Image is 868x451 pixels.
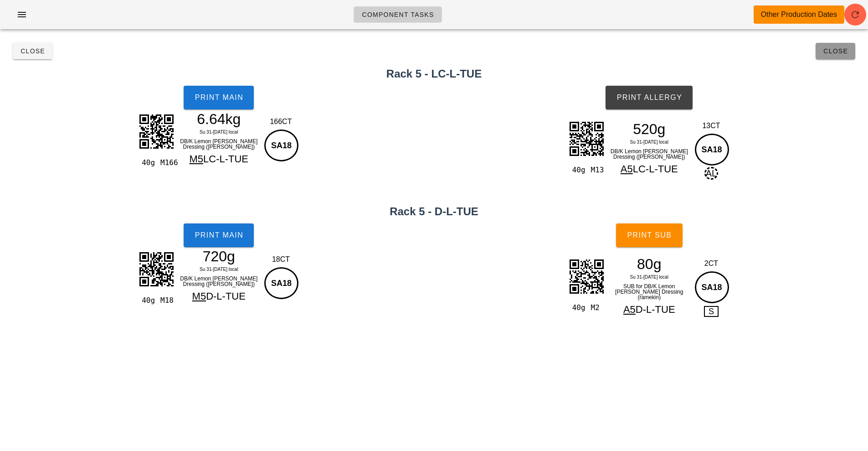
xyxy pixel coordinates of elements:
[693,120,730,131] div: 13CT
[630,275,668,280] span: Su 31-[DATE] local
[361,11,434,18] span: Component Tasks
[134,246,179,292] img: cQmFdK0QyNgE5sRQkiGOasTIiNEHokNkSO1txB8Wu8h5MAQ8jtKIQT80xvSo9TmvUyy1KogzVUdRYlPpzK7Rm+ClV0h5BBio4...
[610,282,689,302] div: SUB for DB/K Lemon [PERSON_NAME] Dressing (ramekin)
[206,290,246,302] span: D-L-TUE
[587,302,606,314] div: M2
[564,116,609,161] img: jmAgZ8nVqjAQse1Vm4PbASF2ROyCtMbkyoPsmW1WvKNlGYi485CMqWSwgTQBEcOgH3Uh3REBqB7o1nnVxiV6lujT2vaSCYnAU...
[587,164,606,176] div: M13
[157,295,175,306] div: M18
[200,130,238,135] span: Su 31-[DATE] local
[761,9,837,20] div: Other Production Dates
[636,304,675,315] span: D-L-TUE
[134,109,179,154] img: hhhDwlkWyjWStakNekCulkZiPKcQ5XC0dZKwmIBElkMmNbO237yEh5I0AUSDByt7UySHEhozDUQhBMjatCGwppDWCOPtAIIQM...
[610,257,689,271] div: 80g
[138,157,157,169] div: 40g
[184,223,254,247] button: Print Main
[264,130,298,161] div: SA18
[194,231,243,239] span: Print Main
[610,122,689,136] div: 520g
[695,134,729,166] div: SA18
[354,6,442,23] a: Component Tasks
[616,93,682,102] span: Print Allergy
[192,290,206,302] span: M5
[262,116,300,127] div: 166CT
[568,302,587,314] div: 40g
[633,163,678,175] span: LC-L-TUE
[179,274,258,289] div: DB/K Lemon [PERSON_NAME] Dressing ([PERSON_NAME])
[157,157,175,169] div: M166
[203,153,248,165] span: LC-L-TUE
[823,47,848,55] span: Close
[189,153,203,165] span: M5
[693,258,730,269] div: 2CT
[564,254,609,299] img: R0AAAAAElFTkSuQmCC
[194,93,243,102] span: Print Main
[20,47,45,55] span: Close
[179,137,258,151] div: DB/K Lemon [PERSON_NAME] Dressing ([PERSON_NAME])
[621,163,633,175] span: A5
[179,249,258,263] div: 720g
[138,295,157,306] div: 40g
[179,112,258,126] div: 6.64kg
[5,203,863,220] h2: Rack 5 - D-L-TUE
[13,43,52,59] button: Close
[627,231,672,239] span: Print Sub
[606,86,693,109] button: Print Allergy
[200,267,238,272] span: Su 31-[DATE] local
[695,271,729,303] div: SA18
[623,304,636,315] span: A5
[816,43,855,59] button: Close
[704,167,718,180] span: AL
[262,254,300,265] div: 18CT
[610,147,689,161] div: DB/K Lemon [PERSON_NAME] Dressing ([PERSON_NAME])
[264,267,298,299] div: SA18
[704,306,719,317] span: S
[568,164,587,176] div: 40g
[5,66,863,82] h2: Rack 5 - LC-L-TUE
[184,86,254,109] button: Print Main
[616,223,683,247] button: Print Sub
[630,140,668,145] span: Su 31-[DATE] local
